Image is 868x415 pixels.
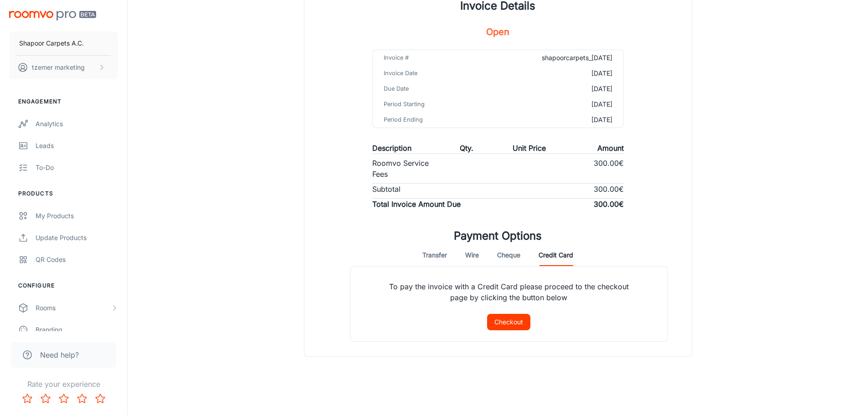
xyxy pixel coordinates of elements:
[460,143,473,154] p: Qty.
[372,199,461,210] p: Total Invoice Amount Due
[36,119,118,129] div: Analytics
[9,11,96,20] img: Roomvo PRO Beta
[422,244,447,266] button: Transfer
[485,50,623,66] td: shapoorcarpets_[DATE]
[373,81,486,97] td: Due Date
[485,112,623,128] td: [DATE]
[36,255,118,265] div: QR Codes
[591,199,624,210] p: ‏300.00 ‏€
[485,66,623,81] td: [DATE]
[9,31,118,55] button: Shapoor Carpets A.C.
[373,50,486,66] td: Invoice #
[55,389,73,408] button: Rate 3 star
[36,233,118,243] div: Update Products
[486,25,509,39] h5: Open
[485,81,623,97] td: [DATE]
[36,211,118,221] div: My Products
[591,184,624,195] p: ‏300.00 ‏€
[539,244,573,266] button: Credit Card
[372,158,435,179] p: Roomvo Service Fees
[465,244,479,266] button: Wire
[497,244,520,266] button: Cheque
[9,56,118,79] button: tzemer marketing
[373,66,486,81] td: Invoice Date
[373,97,486,112] td: Period Starting
[36,325,118,335] div: Branding
[487,314,530,330] button: Checkout
[372,184,401,195] p: Subtotal
[454,228,542,244] h1: Payment Options
[40,349,79,360] span: Need help?
[19,38,84,48] p: Shapoor Carpets A.C.
[18,389,36,408] button: Rate 1 star
[7,379,120,389] p: Rate your experience
[73,389,91,408] button: Rate 4 star
[373,112,486,128] td: Period Ending
[485,97,623,112] td: [DATE]
[591,158,624,179] p: ‏300.00 ‏€
[36,303,111,313] div: Rooms
[36,389,55,408] button: Rate 2 star
[372,143,411,154] p: Description
[91,389,109,408] button: Rate 5 star
[32,62,85,72] p: tzemer marketing
[36,163,118,173] div: To-do
[372,266,646,314] p: To pay the invoice with a Credit Card please proceed to the checkout page by clicking the button ...
[513,143,546,154] p: Unit Price
[597,143,624,154] p: Amount
[36,141,118,151] div: Leads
